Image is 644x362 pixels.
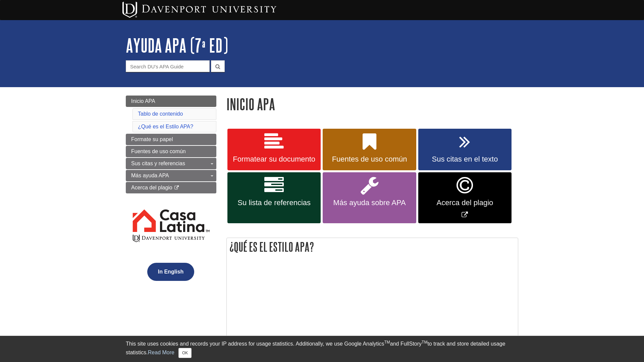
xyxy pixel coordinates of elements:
[122,2,276,18] img: Davenport University
[126,134,216,145] a: Formate su papel
[328,198,411,207] span: Más ayuda sobre APA
[232,155,316,164] span: Formatear su documento
[174,186,179,190] i: This link opens in a new window
[147,263,194,281] button: In English
[131,98,155,104] span: Inicio APA
[226,96,518,113] h1: Inicio APA
[323,129,416,170] a: Fuentes de uso común
[131,173,169,178] span: Más ayuda APA
[423,198,506,207] span: Acerca del plagio
[138,111,183,117] a: Tablo de contenido
[148,350,174,355] a: Read More
[422,340,427,345] sup: TM
[418,172,512,224] a: Link opens in new window
[423,155,506,164] span: Sus citas en el texto
[146,269,196,275] a: In English
[418,129,512,170] a: Sus citas en el texto
[138,124,193,129] a: ¿Qué es el Estilo APA?
[227,238,518,256] h2: ¿Qué es el Estilo APA?
[323,172,416,224] a: Más ayuda sobre APA
[131,148,186,154] span: Fuentes de uso común
[232,198,316,207] span: Su lista de referencias
[126,170,216,181] a: Más ayuda APA
[178,348,192,358] button: Close
[126,96,216,107] a: Inicio APA
[384,340,390,345] sup: TM
[126,60,210,72] input: Search DU's APA Guide
[131,185,172,190] span: Acerca del plagio
[126,340,518,358] div: This site uses cookies and records your IP address for usage statistics. Additionally, we use Goo...
[227,172,321,224] a: Su lista de referencias
[126,146,216,157] a: Fuentes de uso común
[126,182,216,193] a: Acerca del plagio
[126,35,228,56] a: AYUDA APA (7ª ED)
[126,158,216,169] a: Sus citas y referencias
[126,96,216,292] div: Guide Page Menu
[131,136,173,142] span: Formate su papel
[328,155,411,164] span: Fuentes de uso común
[131,161,185,166] span: Sus citas y referencias
[227,129,321,170] a: Formatear su documento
